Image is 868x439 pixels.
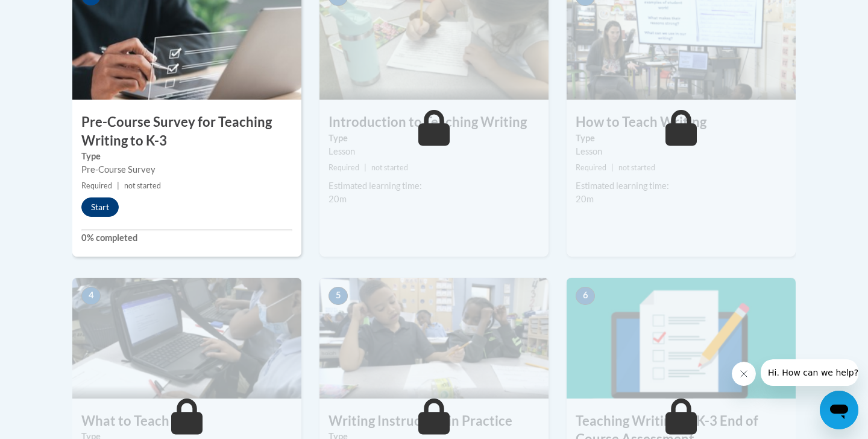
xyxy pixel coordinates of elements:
button: Start [81,197,119,217]
span: 20m [329,194,347,204]
span: Required [576,163,606,172]
div: Estimated learning time: [576,179,787,193]
img: Course Image [72,278,301,399]
span: not started [618,163,655,172]
div: Estimated learning time: [329,179,539,193]
span: not started [124,181,161,190]
h3: How to Teach Writing [567,113,796,132]
iframe: Close message [732,362,756,386]
h3: Writing Instruction in Practice [319,412,549,431]
label: 0% completed [81,231,292,245]
h3: Pre-Course Survey for Teaching Writing to K-3 [72,113,301,150]
iframe: Message from company [761,359,858,386]
span: 20m [576,194,594,204]
label: Type [576,132,787,145]
span: 5 [329,287,348,305]
iframe: Button to launch messaging window [820,391,858,429]
img: Course Image [567,278,796,399]
span: 4 [81,287,101,305]
span: 6 [576,287,595,305]
span: | [117,181,119,190]
span: | [611,163,614,172]
span: | [364,163,366,172]
div: Lesson [576,145,787,158]
span: Required [81,181,112,190]
div: Pre-Course Survey [81,163,292,176]
span: Required [329,163,359,172]
div: Lesson [329,145,539,158]
img: Course Image [319,278,549,399]
h3: What to Teach [72,412,301,431]
span: not started [371,163,408,172]
label: Type [329,132,539,145]
h3: Introduction to Teaching Writing [319,113,549,132]
label: Type [81,150,292,163]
